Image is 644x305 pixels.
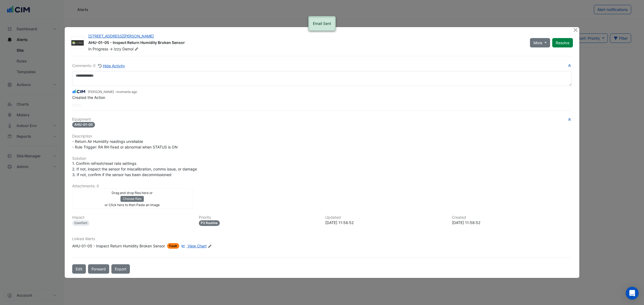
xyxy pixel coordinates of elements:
div: AHU-01-05 - Inspect Return Humidity Broken Sensor [72,243,165,249]
a: View Chart [180,243,207,249]
span: AHU-01-05 [72,122,95,128]
button: Close [573,27,578,33]
button: Resolve [552,38,573,47]
h6: Priority [199,215,319,220]
h6: Created [452,215,572,220]
span: Fault [167,243,179,249]
div: [DATE] 11:58:52 [325,220,445,225]
div: Comfort [72,220,90,226]
div: Open Intercom Messenger [626,287,639,300]
small: or Click here to then Paste an image [105,203,160,207]
button: Hide Activity [98,63,125,69]
img: CIM [72,88,86,94]
span: Created the Action [72,95,105,100]
button: Edit [72,264,86,274]
h6: Solution [72,156,572,161]
span: View Chart [188,244,207,248]
span: - Return Air Humidity readings unreliable - Rule Trigger: RA RH fixed or abnormal when STATUS is ON [72,139,178,149]
button: Choose files [120,196,144,202]
h6: Impact [72,215,192,220]
div: AHU-01-05 - Inspect Return Humidity Broken Sensor [88,40,524,46]
h6: Updated [325,215,445,220]
small: [PERSON_NAME] - [88,90,137,94]
div: [DATE] 11:58:52 [452,220,572,225]
span: 2025-09-01 11:58:52 [116,90,137,94]
span: -> [109,47,113,51]
small: Drag and drop files here or [112,191,153,195]
span: 1. Confirm refresh/reset rate settings 2. If not, inspect the sensor for miscalibration, comms is... [72,161,197,177]
h6: Linked Alerts [72,237,572,241]
span: Izzy [114,47,121,51]
span: More [533,40,542,46]
h6: Equipment [72,117,572,122]
ngb-alert: Email Sent [308,16,336,31]
h6: Description [72,134,572,139]
img: GSTEC [71,40,84,46]
div: P3 Routine [199,220,220,226]
span: Demol [122,46,140,52]
div: Comments: 0 [72,63,125,69]
span: In Progress [88,47,108,51]
button: More [530,38,550,47]
fa-icon: Edit Linked Alerts [208,244,212,248]
button: Forward [88,264,109,274]
a: Export [111,264,130,274]
h6: Attachments: 0 [72,184,572,188]
a: [STREET_ADDRESS][PERSON_NAME] [88,34,154,38]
